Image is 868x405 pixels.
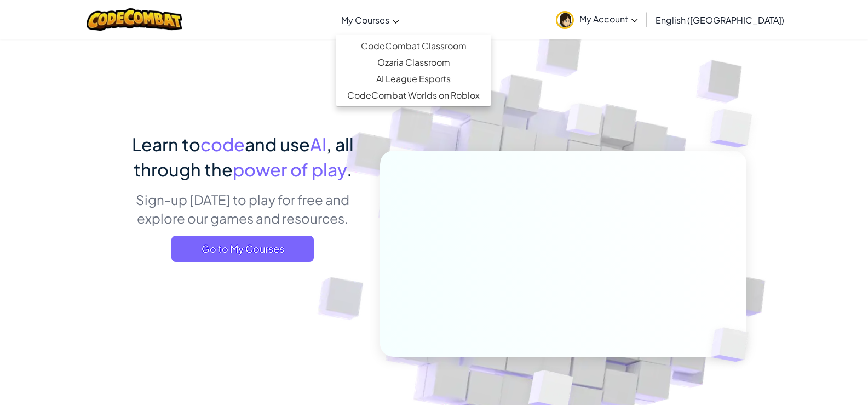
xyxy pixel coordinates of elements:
[656,14,784,26] span: English ([GEOGRAPHIC_DATA])
[245,133,310,155] span: and use
[692,305,774,385] img: Overlap cubes
[132,133,200,155] span: Learn to
[347,158,352,180] span: .
[688,82,783,175] img: Overlap cubes
[87,8,182,31] img: CodeCombat logo
[310,133,326,155] span: AI
[171,236,314,262] a: Go to My Courses
[556,11,574,29] img: avatar
[336,54,491,71] a: Ozaria Classroom
[336,38,491,54] a: CodeCombat Classroom
[341,14,389,26] span: My Courses
[233,158,347,180] span: power of play
[122,190,364,227] p: Sign-up [DATE] to play for free and explore our games and resources.
[550,2,643,37] a: My Account
[336,5,405,35] a: My Courses
[545,82,624,163] img: Overlap cubes
[579,13,638,25] span: My Account
[200,133,245,155] span: code
[336,71,491,87] a: AI League Esports
[336,87,491,104] a: CodeCombat Worlds on Roblox
[650,5,790,35] a: English ([GEOGRAPHIC_DATA])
